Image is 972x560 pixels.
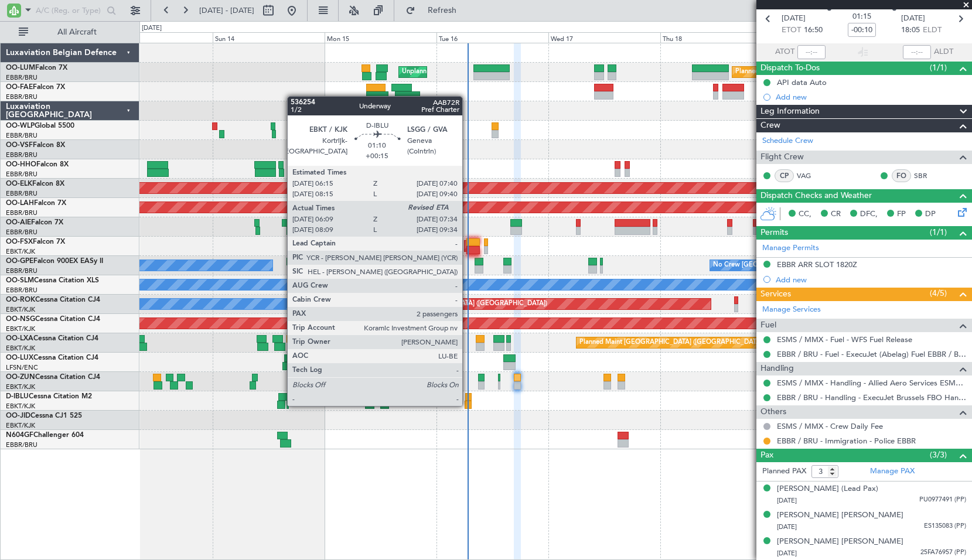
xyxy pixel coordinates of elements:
[777,523,797,531] span: [DATE]
[101,32,213,43] div: Sat 13
[6,209,37,217] a: EBBR/BRU
[6,219,31,226] span: OO-AIE
[6,64,35,71] span: OO-LUM
[6,441,37,449] a: EBBR/BRU
[777,536,903,548] div: [PERSON_NAME] [PERSON_NAME]
[777,421,883,431] a: ESMS / MMX - Crew Daily Fee
[897,209,906,220] span: FP
[6,84,33,91] span: OO-FAE
[775,46,794,58] span: ATOT
[6,122,74,129] a: OO-WLPGlobal 5500
[760,288,791,301] span: Services
[6,305,35,314] a: EBKT/KJK
[6,296,100,303] a: OO-ROKCessna Citation CJ4
[923,25,942,36] span: ELDT
[777,334,912,344] a: ESMS / MMX - Fuel - WFS Fuel Release
[6,64,67,71] a: OO-LUMFalcon 7X
[6,142,65,149] a: OO-VSFFalcon 8X
[6,316,100,323] a: OO-NSGCessna Citation CJ4
[777,549,797,558] span: [DATE]
[6,73,37,82] a: EBBR/BRU
[6,383,35,391] a: EBKT/KJK
[6,180,32,187] span: OO-ELK
[760,62,820,75] span: Dispatch To-Dos
[777,392,966,402] a: EBBR / BRU - Handling - ExecuJet Brussels FBO Handling Abelag
[760,189,872,203] span: Dispatch Checks and Weather
[418,6,467,15] span: Refresh
[713,257,909,274] div: No Crew [GEOGRAPHIC_DATA] ([GEOGRAPHIC_DATA] National)
[762,466,806,477] label: Planned PAX
[777,378,966,388] a: ESMS / MMX - Handling - Allied Aero Services ESMS / MMX
[6,325,35,333] a: EBKT/KJK
[6,151,37,159] a: EBBR/BRU
[6,402,35,411] a: EBKT/KJK
[930,287,947,299] span: (4/5)
[6,432,33,439] span: N604GF
[6,258,33,265] span: OO-GPE
[6,161,69,168] a: OO-HHOFalcon 8X
[804,25,823,36] span: 16:50
[930,449,947,461] span: (3/3)
[777,349,966,359] a: EBBR / BRU - Fuel - ExecuJet (Abelag) Fuel EBBR / BRU
[776,275,966,285] div: Add new
[901,25,920,36] span: 18:05
[920,548,966,558] span: 25FA76957 (PP)
[213,32,325,43] div: Sun 14
[6,286,37,295] a: EBBR/BRU
[930,226,947,238] span: (1/1)
[30,28,124,36] span: All Aircraft
[579,334,764,351] div: Planned Maint [GEOGRAPHIC_DATA] ([GEOGRAPHIC_DATA])
[362,131,387,138] div: 13:45 Z
[760,319,776,332] span: Fuel
[775,169,794,182] div: CP
[760,105,820,118] span: Leg Information
[799,209,811,220] span: CC,
[760,405,786,419] span: Others
[777,436,916,446] a: EBBR / BRU - Immigration - Police EBBR
[142,23,162,33] div: [DATE]
[924,521,966,531] span: ES135083 (PP)
[6,354,98,361] a: OO-LUXCessna Citation CJ4
[892,169,911,182] div: FO
[760,362,794,375] span: Handling
[797,45,826,59] input: --:--
[6,374,35,381] span: OO-ZUN
[914,170,940,181] a: SBR
[6,142,33,149] span: OO-VSF
[6,432,84,439] a: N604GFChallenger 604
[6,258,103,265] a: OO-GPEFalcon 900EX EASy II
[6,316,35,323] span: OO-NSG
[831,209,841,220] span: CR
[735,63,947,81] div: Planned Maint [GEOGRAPHIC_DATA] ([GEOGRAPHIC_DATA] National)
[762,243,819,254] a: Manage Permits
[782,25,801,36] span: ETOT
[6,238,65,245] a: OO-FSXFalcon 7X
[6,335,98,342] a: OO-LXACessna Citation CJ4
[901,13,925,25] span: [DATE]
[13,23,127,42] button: All Aircraft
[6,219,63,226] a: OO-AIEFalcon 7X
[782,13,806,25] span: [DATE]
[760,449,773,462] span: Pax
[777,259,857,269] div: EBBR ARR SLOT 1820Z
[870,466,915,477] a: Manage PAX
[777,77,827,87] div: API data Auto
[6,200,66,207] a: OO-LAHFalcon 7X
[777,496,797,505] span: [DATE]
[6,393,29,400] span: D-IBLU
[852,11,871,23] span: 01:15
[362,123,387,130] div: UBBB
[930,62,947,74] span: (1/1)
[6,180,64,187] a: OO-ELKFalcon 8X
[6,267,37,275] a: EBBR/BRU
[337,131,362,138] div: 02:30 Z
[6,344,35,353] a: EBKT/KJK
[548,32,660,43] div: Wed 17
[6,189,37,198] a: EBBR/BRU
[6,228,37,237] a: EBBR/BRU
[436,32,548,43] div: Tue 16
[860,209,878,220] span: DFC,
[325,32,436,43] div: Mon 15
[6,296,35,303] span: OO-ROK
[6,247,35,256] a: EBKT/KJK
